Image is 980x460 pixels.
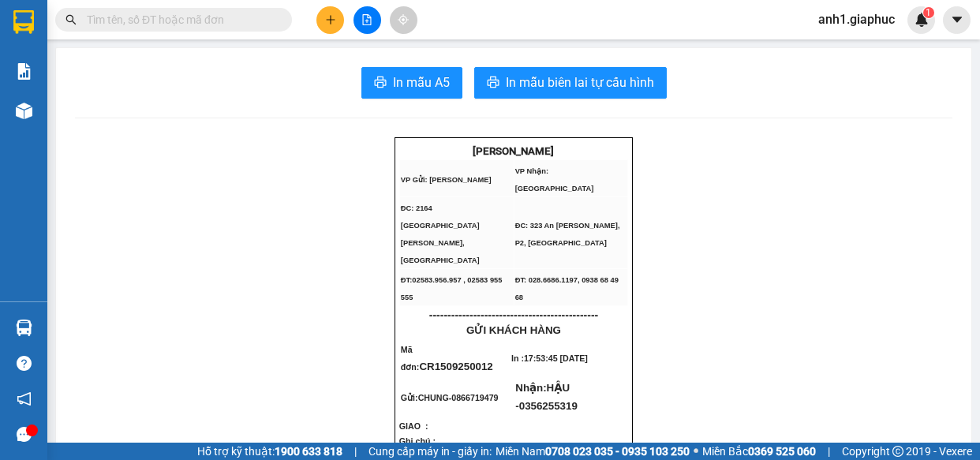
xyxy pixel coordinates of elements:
span: question-circle [17,356,32,371]
span: printer [374,76,387,91]
img: warehouse-icon [16,320,32,336]
span: CHUNG [418,393,449,402]
span: CR1509250012 [419,361,492,372]
span: - [449,393,499,402]
span: In mẫu A5 [393,73,450,92]
span: plus [325,14,336,25]
button: aim [390,6,417,34]
sup: 1 [923,7,934,18]
span: Miền Nam [496,443,690,460]
button: printerIn mẫu A5 [361,67,462,99]
img: warehouse-icon [16,103,32,119]
span: 0866719479 [451,393,498,402]
button: printerIn mẫu biên lai tự cấu hình [474,67,667,99]
button: caret-down [943,6,971,34]
span: In : [511,353,588,363]
button: plus [316,6,344,34]
span: Nhận: [515,382,578,412]
span: VP Gửi: [PERSON_NAME] [401,176,492,184]
span: Miền Bắc [702,443,816,460]
span: caret-down [950,13,964,27]
span: aim [398,14,409,25]
span: GIAO : [399,421,451,431]
span: ĐC: 2164 [GEOGRAPHIC_DATA][PERSON_NAME], [GEOGRAPHIC_DATA] [401,204,480,264]
span: ⚪️ [694,448,698,454]
span: message [17,427,32,442]
strong: 1900 633 818 [275,445,342,458]
span: 0356255319 [519,400,578,412]
strong: 0369 525 060 [748,445,816,458]
span: notification [17,391,32,406]
span: : [417,362,493,372]
span: ---------------------------------------------- [429,309,598,321]
span: printer [487,76,499,91]
img: solution-icon [16,63,32,80]
span: VP Nhận: [GEOGRAPHIC_DATA] [515,167,594,193]
span: file-add [361,14,372,25]
span: GỬI KHÁCH HÀNG [466,324,561,336]
span: | [828,443,830,460]
strong: 0708 023 035 - 0935 103 250 [545,445,690,458]
span: ĐT: 028.6686.1197, 0938 68 49 68 [515,276,619,301]
span: anh1.giaphuc [806,9,907,29]
img: icon-new-feature [915,13,929,27]
span: HẬU - [515,382,578,412]
span: 1 [926,7,931,18]
strong: [PERSON_NAME] [473,145,554,157]
span: Mã đơn [401,345,417,372]
span: copyright [892,446,903,457]
span: search [65,14,77,25]
img: logo-vxr [13,10,34,34]
span: 17:53:45 [DATE] [524,353,588,363]
input: Tìm tên, số ĐT hoặc mã đơn [87,11,273,28]
span: Cung cấp máy in - giấy in: [368,443,492,460]
span: ĐC: 323 An [PERSON_NAME], P2, [GEOGRAPHIC_DATA] [515,222,620,247]
span: ĐT:02583.956.957 , 02583 955 555 [401,276,503,301]
span: Hỗ trợ kỹ thuật: [197,443,342,460]
button: file-add [353,6,381,34]
span: | [354,443,357,460]
span: Gửi: [401,393,499,402]
span: Ghi chú : [399,436,436,446]
span: In mẫu biên lai tự cấu hình [506,73,654,92]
